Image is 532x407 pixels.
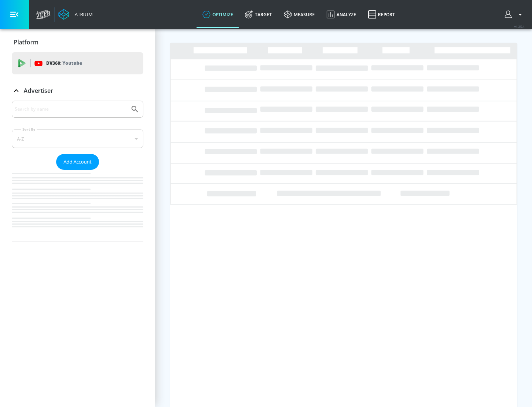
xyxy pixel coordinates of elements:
label: Sort By [21,127,37,132]
span: Add Account [64,158,92,166]
span: v 4.25.4 [514,24,525,28]
a: measure [278,1,321,28]
p: Advertiser [24,87,53,95]
p: DV360: [46,59,82,67]
button: Add Account [56,154,99,170]
a: Analyze [321,1,362,28]
a: Report [362,1,401,28]
div: Platform [12,32,143,53]
div: Advertiser [12,101,143,242]
a: Atrium [58,9,93,20]
a: Target [239,1,278,28]
div: Atrium [72,11,93,18]
div: DV360: Youtube [12,52,143,74]
div: A-Z [12,129,143,148]
p: Platform [14,38,38,46]
input: Search by name [15,104,127,114]
div: Advertiser [12,80,143,101]
a: optimize [197,1,239,28]
p: Youtube [62,59,82,67]
nav: list of Advertiser [12,170,143,242]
